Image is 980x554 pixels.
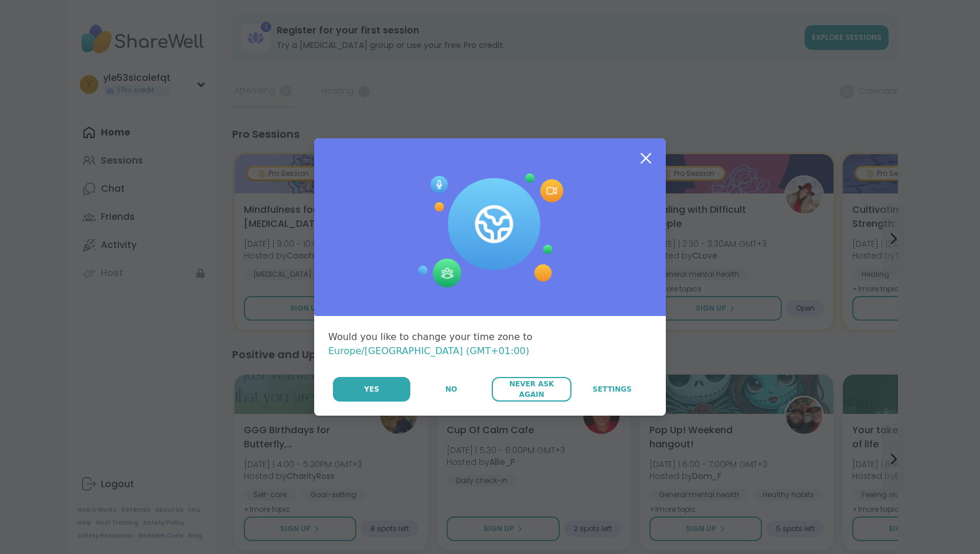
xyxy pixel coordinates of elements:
span: Settings [593,384,632,395]
button: Never Ask Again [492,377,571,402]
div: Would you like to change your time zone to [328,330,652,358]
img: Session Experience [417,174,563,288]
span: No [445,384,457,395]
button: No [411,377,491,402]
span: Never Ask Again [498,379,565,400]
span: Europe/[GEOGRAPHIC_DATA] (GMT+01:00) [328,345,529,356]
a: Settings [573,377,652,402]
button: Yes [333,377,410,402]
span: Yes [364,384,379,395]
